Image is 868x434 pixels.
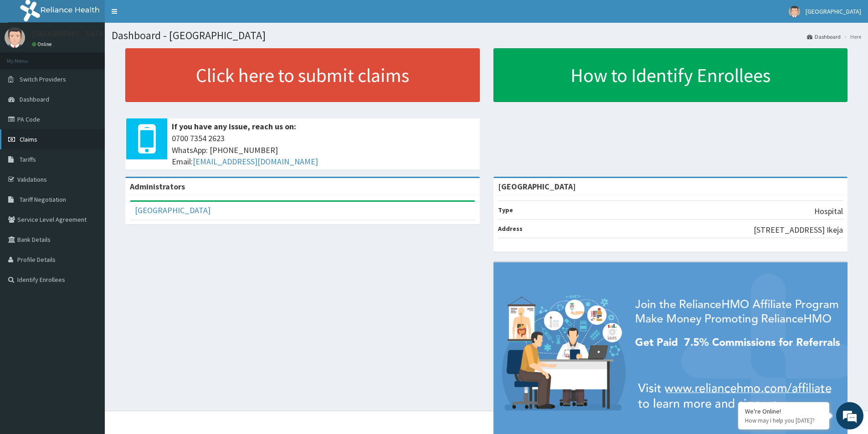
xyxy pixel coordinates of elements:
img: User Image [789,6,800,17]
a: Online [32,41,54,47]
a: Dashboard [807,33,841,41]
span: 0700 7354 2623 WhatsApp: [PHONE_NUMBER] Email: [172,133,475,168]
span: Tariff Negotiation [20,195,66,204]
p: How may I help you today? [745,417,822,424]
img: User Image [5,27,25,48]
span: Dashboard [20,95,49,103]
p: [STREET_ADDRESS] Ikeja [754,224,843,236]
b: Administrators [130,181,185,192]
p: Hospital [814,205,843,217]
span: Tariffs [20,155,36,163]
b: If you have any issue, reach us on: [172,121,296,132]
span: Switch Providers [20,75,66,83]
span: [GEOGRAPHIC_DATA] [806,7,861,15]
b: Address [498,225,523,233]
a: Click here to submit claims [125,48,480,102]
a: [GEOGRAPHIC_DATA] [135,205,211,215]
a: How to Identify Enrollees [493,48,848,102]
span: Claims [20,135,37,143]
div: We're Online! [745,407,822,415]
p: [GEOGRAPHIC_DATA] [32,30,107,38]
strong: [GEOGRAPHIC_DATA] [498,181,576,192]
li: Here [842,33,861,41]
a: [EMAIL_ADDRESS][DOMAIN_NAME] [193,156,318,167]
b: Type [498,206,513,214]
h1: Dashboard - [GEOGRAPHIC_DATA] [112,30,861,41]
